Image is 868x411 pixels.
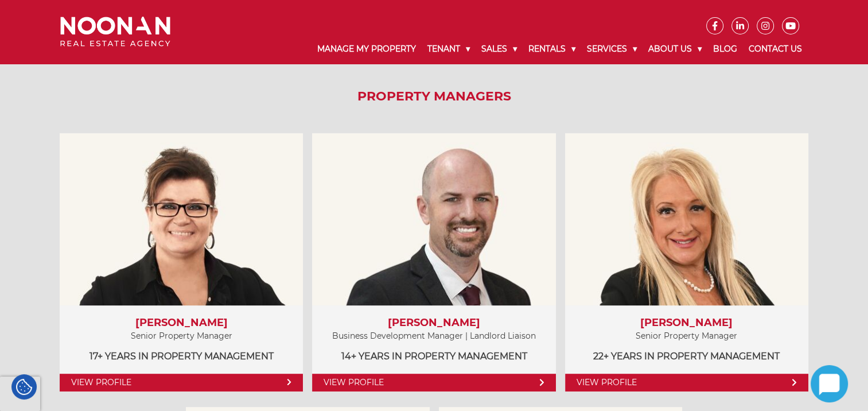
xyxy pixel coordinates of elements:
[312,34,422,64] a: Manage My Property
[577,317,797,329] h3: [PERSON_NAME]
[523,34,581,64] a: Rentals
[581,34,643,64] a: Services
[577,349,797,363] p: 22+ years in Property Management
[476,34,523,64] a: Sales
[11,374,37,400] div: Cookie Settings
[71,329,291,343] p: Senior Property Manager
[643,34,707,64] a: About Us
[324,329,544,343] p: Business Development Manager | Landlord Liaison
[577,329,797,343] p: Senior Property Manager
[60,374,303,391] a: View Profile
[324,317,544,329] h3: [PERSON_NAME]
[324,349,544,363] p: 14+ years in Property Management
[707,34,743,64] a: Blog
[71,349,291,363] p: 17+ years in Property Management
[60,17,170,47] img: Noonan Real Estate Agency
[71,317,291,329] h3: [PERSON_NAME]
[743,34,808,64] a: Contact Us
[312,374,555,391] a: View Profile
[565,374,808,391] a: View Profile
[422,34,476,64] a: Tenant
[52,89,816,104] h2: Property Managers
